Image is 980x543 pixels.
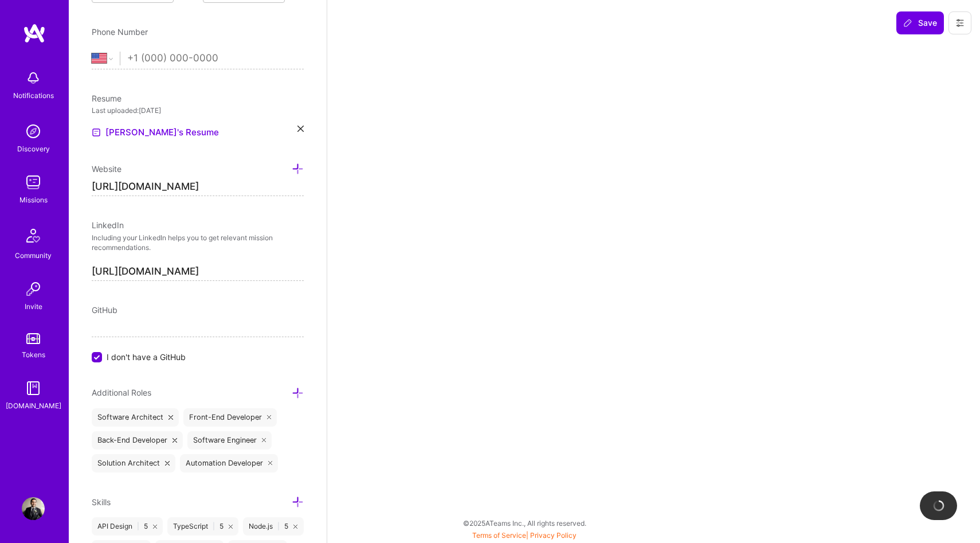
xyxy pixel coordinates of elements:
[268,461,273,466] i: icon Close
[277,522,280,531] span: |
[92,128,101,137] img: Resume
[15,249,52,261] div: Community
[153,525,157,529] i: icon Close
[22,171,45,194] img: teamwork
[6,400,61,412] div: [DOMAIN_NAME]
[92,27,148,37] span: Phone Number
[229,525,233,529] i: icon Close
[17,143,50,155] div: Discovery
[213,522,215,531] span: |
[22,349,45,361] div: Tokens
[262,438,266,443] i: icon Close
[183,408,277,427] div: Front-End Developer
[530,531,577,540] a: Privacy Policy
[297,126,304,132] i: icon Close
[180,454,279,472] div: Automation Developer
[92,305,117,315] span: GitHub
[92,164,121,174] span: Website
[19,194,48,206] div: Missions
[107,351,186,363] span: I don't have a GitHub
[19,497,48,520] a: User Avatar
[19,222,47,249] img: Community
[293,525,297,529] i: icon Close
[25,300,42,312] div: Invite
[92,178,304,196] input: http://...
[22,377,45,400] img: guide book
[92,126,219,139] a: [PERSON_NAME]'s Resume
[472,531,526,540] a: Terms of Service
[187,431,272,450] div: Software Engineer
[896,11,944,34] button: Save
[137,522,139,531] span: |
[92,104,304,116] div: Last uploaded: [DATE]
[127,42,304,75] input: +1 (000) 000-0000
[92,93,121,103] span: Resume
[267,415,272,420] i: icon Close
[23,23,46,44] img: logo
[167,517,238,536] div: TypeScript 5
[168,415,173,420] i: icon Close
[92,388,151,397] span: Additional Roles
[932,499,945,512] img: loading
[92,220,124,230] span: LinkedIn
[472,531,577,540] span: |
[13,89,54,101] div: Notifications
[92,431,183,450] div: Back-End Developer
[92,497,111,507] span: Skills
[22,67,45,89] img: bell
[92,233,304,253] p: Including your LinkedIn helps you to get relevant mission recommendations.
[22,497,45,520] img: User Avatar
[69,509,980,537] div: © 2025 ATeams Inc., All rights reserved.
[92,408,179,427] div: Software Architect
[903,17,937,29] span: Save
[92,454,175,472] div: Solution Architect
[22,120,45,143] img: discovery
[22,278,45,300] img: Invite
[26,333,40,344] img: tokens
[92,517,163,536] div: API Design 5
[165,461,170,466] i: icon Close
[243,517,303,536] div: Node.js 5
[173,438,177,443] i: icon Close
